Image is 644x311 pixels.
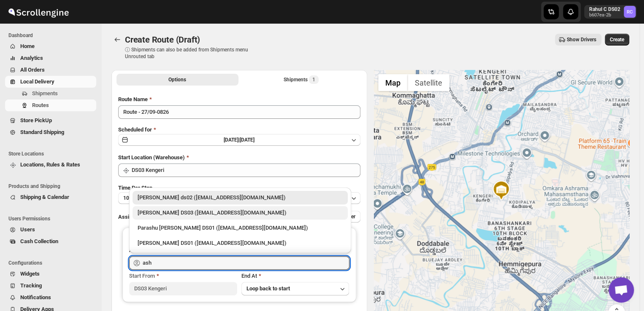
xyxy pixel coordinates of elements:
[20,282,42,289] span: Tracking
[20,294,51,300] span: Notifications
[129,235,351,250] li: Ashraf Ali DS01 (matice5369@anysilo.com)
[284,75,319,84] div: Shipments
[8,215,97,222] span: Users Permissions
[5,191,96,203] button: Shipping & Calendar
[138,224,343,232] div: Parashu [PERSON_NAME] DS01 ([EMAIL_ADDRESS][DOMAIN_NAME])
[8,183,97,190] span: Products and Shipping
[138,239,343,247] div: [PERSON_NAME] DS01 ([EMAIL_ADDRESS][DOMAIN_NAME])
[20,161,80,168] span: Locations, Rules & Rates
[5,40,96,52] button: Home
[143,256,349,270] input: Search assignee
[241,272,349,280] div: End At
[241,282,349,295] button: Loop back to start
[5,159,96,171] button: Locations, Rules & Rates
[168,76,186,83] span: Options
[7,1,70,22] img: ScrollEngine
[5,224,96,236] button: Users
[20,67,45,73] span: All Orders
[20,78,54,85] span: Local Delivery
[118,96,148,102] span: Route Name
[5,236,96,247] button: Cash Collection
[20,271,40,277] span: Widgets
[118,192,360,204] button: 10 minutes
[5,52,96,64] button: Analytics
[8,260,97,266] span: Configurations
[5,268,96,280] button: Widgets
[624,6,636,18] span: Rahul C DS02
[5,64,96,76] button: All Orders
[20,238,58,244] span: Cash Collection
[129,273,155,279] span: Start From
[224,137,240,143] span: [DATE] |
[5,88,96,99] button: Shipments
[240,74,362,86] button: Selected Shipments
[5,280,96,292] button: Tracking
[240,137,254,143] span: [DATE]
[610,36,624,43] span: Create
[20,226,35,233] span: Users
[111,34,123,46] button: Routes
[20,117,52,123] span: Store PickUp
[123,195,149,201] span: 10 minutes
[627,9,633,15] text: RC
[118,126,152,133] span: Scheduled for
[118,154,185,161] span: Start Location (Warehouse)
[125,35,200,45] span: Create Route (Draft)
[118,214,141,220] span: Assign to
[319,213,355,220] span: Add More Driver
[118,134,360,146] button: [DATE]|[DATE]
[246,285,290,292] span: Loop back to start
[125,46,258,60] p: ⓘ Shipments can also be added from Shipments menu Unrouted tab
[555,34,601,46] button: Show Drivers
[20,55,43,61] span: Analytics
[312,76,315,83] span: 1
[378,74,408,91] button: Show street map
[116,74,238,86] button: All Route Options
[132,164,360,177] input: Search location
[118,185,152,191] span: Time Per Stop
[609,277,634,303] div: Open chat
[567,36,596,43] span: Show Drivers
[8,150,97,157] span: Store Locations
[589,13,620,18] p: b607ea-2b
[32,90,58,97] span: Shipments
[138,209,343,217] div: [PERSON_NAME] DS03 ([EMAIL_ADDRESS][DOMAIN_NAME])
[32,102,49,108] span: Routes
[138,193,343,202] div: [PERSON_NAME] ds02 ([EMAIL_ADDRESS][DOMAIN_NAME])
[20,43,35,49] span: Home
[20,129,64,135] span: Standard Shipping
[129,204,351,220] li: ashik uddin DS03 (katiri8361@kimdyn.com)
[5,292,96,303] button: Notifications
[589,6,620,13] p: Rahul C DS02
[20,194,69,200] span: Shipping & Calendar
[8,32,97,39] span: Dashboard
[584,5,636,19] button: User menu
[129,220,351,235] li: Parashu Veera Kesavan DS01 (biwenel172@amcret.com)
[129,191,351,204] li: Rashidul ds02 (vaseno4694@minduls.com)
[118,105,360,119] input: Eg: Bengaluru Route
[5,99,96,111] button: Routes
[605,34,629,46] button: Create
[408,74,449,91] button: Show satellite imagery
